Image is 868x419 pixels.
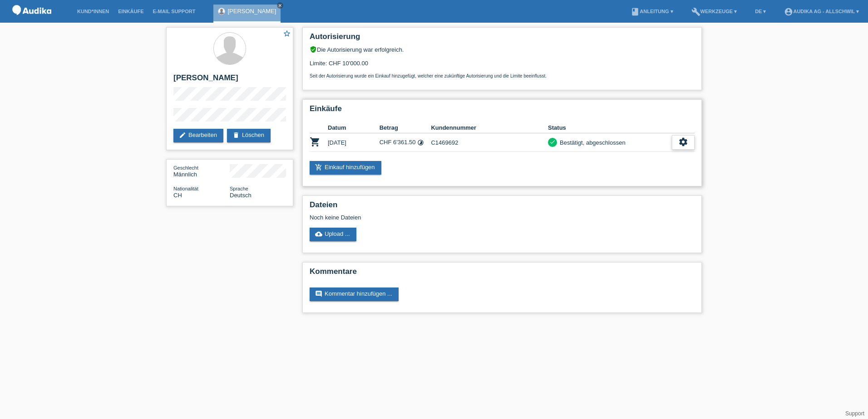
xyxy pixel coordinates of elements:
i: cloud_upload [315,230,322,238]
th: Status [548,122,672,133]
i: verified_user [310,46,317,53]
div: Männlich [173,164,230,178]
i: Fixe Raten (24 Raten) [417,139,424,146]
div: Bestätigt, abgeschlossen [557,138,626,147]
th: Datum [328,122,380,133]
i: book [631,7,640,16]
a: account_circleAudika AG - Allschwil ▾ [779,9,863,14]
i: check [549,139,556,145]
a: POS — MF Group [9,18,54,24]
span: Sprache [230,186,248,191]
a: deleteLöschen [227,129,271,142]
a: close [277,2,283,9]
a: cloud_uploadUpload ... [310,228,356,241]
td: [DATE] [328,133,380,152]
i: comment [315,290,322,297]
a: DE ▾ [750,9,770,14]
h2: Kommentare [310,267,695,281]
span: Geschlecht [173,165,198,171]
i: close [278,3,282,8]
h2: [PERSON_NAME] [173,73,286,87]
div: Noch keine Dateien [310,214,587,221]
th: Betrag [380,122,431,133]
a: Support [845,410,864,417]
p: Seit der Autorisierung wurde ein Einkauf hinzugefügt, welcher eine zukünftige Autorisierung und d... [310,73,695,78]
h2: Einkäufe [310,104,695,118]
a: Kund*innen [73,9,113,14]
i: account_circle [784,7,793,16]
a: Einkäufe [113,9,148,14]
i: delete [232,132,240,139]
a: [PERSON_NAME] [227,8,276,15]
a: E-Mail Support [148,9,200,14]
i: build [691,7,700,16]
span: Nationalität [173,186,198,191]
i: star_border [283,29,291,38]
span: Deutsch [230,192,252,199]
a: star_border [283,29,291,39]
i: edit [179,132,186,139]
a: commentKommentar hinzufügen ... [310,287,399,301]
i: add_shopping_cart [315,164,322,171]
i: POSP00027967 [310,136,321,147]
div: Die Autorisierung war erfolgreich. [310,46,695,53]
span: Schweiz [173,192,182,199]
td: C1469692 [431,133,548,152]
a: add_shopping_cartEinkauf hinzufügen [310,161,381,175]
i: settings [678,137,688,147]
td: CHF 6'361.50 [380,133,431,152]
h2: Dateien [310,200,695,214]
a: buildWerkzeuge ▾ [687,9,742,14]
h2: Autorisierung [310,32,695,46]
a: editBearbeiten [173,129,223,142]
a: bookAnleitung ▾ [626,9,677,14]
th: Kundennummer [431,122,548,133]
div: Limite: CHF 10'000.00 [310,53,695,78]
